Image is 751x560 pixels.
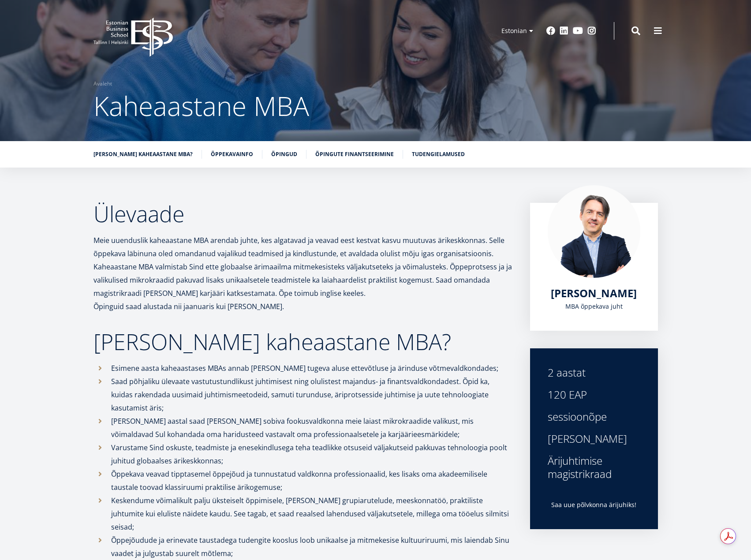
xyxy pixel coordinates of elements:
[315,150,394,159] a: Õpingute finantseerimine
[548,498,640,511] p: Saa uue põlvkonna ärijuhiks!
[93,234,512,300] p: Meie uuenduslik kaheaastane MBA arendab juhte, kes algatavad ja veavad eest kestvat kasvu muutuva...
[93,331,512,353] h2: [PERSON_NAME] kaheaastane MBA?
[546,26,555,35] a: Facebook
[111,494,512,534] p: Keskendume võimalikult palju üksteiselt õppimisele, [PERSON_NAME] grupiarutelude, meeskonnatöö, p...
[111,362,512,375] p: Esimene aasta kaheaastases MBAs annab [PERSON_NAME] tugeva aluse ettevõtluse ja ärinduse võtmeval...
[211,150,253,159] a: Õppekavainfo
[111,441,512,467] p: Varustame Sind oskuste, teadmiste ja enesekindlusega teha teadlikke otsuseid väljakutseid pakkuva...
[93,150,193,159] a: [PERSON_NAME] kaheaastane MBA?
[412,150,465,159] a: Tudengielamused
[111,375,512,414] p: Saad põhjaliku ülevaate vastutustundlikust juhtimisest ning olulistest majandus- ja finantsvaldko...
[548,410,640,423] div: sessioonõpe
[548,366,640,379] div: 2 aastat
[551,286,637,300] span: [PERSON_NAME]
[548,388,640,401] div: 120 EAP
[548,185,640,278] img: Marko Rillo
[111,467,512,494] p: Õppekava veavad tipptasemel õppejõud ja tunnustatud valdkonna professionaalid, kes lisaks oma aka...
[93,300,512,313] p: Õpinguid saad alustada nii jaanuaris kui [PERSON_NAME].
[548,454,640,481] div: Ärijuhtimise magistrikraad
[271,150,297,159] a: Õpingud
[111,534,512,560] p: Õppejõudude ja erinevate taustadega tudengite kooslus loob unikaalse ja mitmekesise kultuuriruumi...
[93,79,112,88] a: Avaleht
[551,287,637,300] a: [PERSON_NAME]
[548,432,640,445] div: [PERSON_NAME]
[560,26,568,35] a: Linkedin
[548,300,640,313] div: MBA õppekava juht
[93,88,309,124] span: Kaheaastane MBA
[573,26,583,35] a: Youtube
[111,414,512,441] p: [PERSON_NAME] aastal saad [PERSON_NAME] sobiva fookusvaldkonna meie laiast mikrokraadide valikust...
[587,26,596,35] a: Instagram
[93,203,512,225] h2: Ülevaade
